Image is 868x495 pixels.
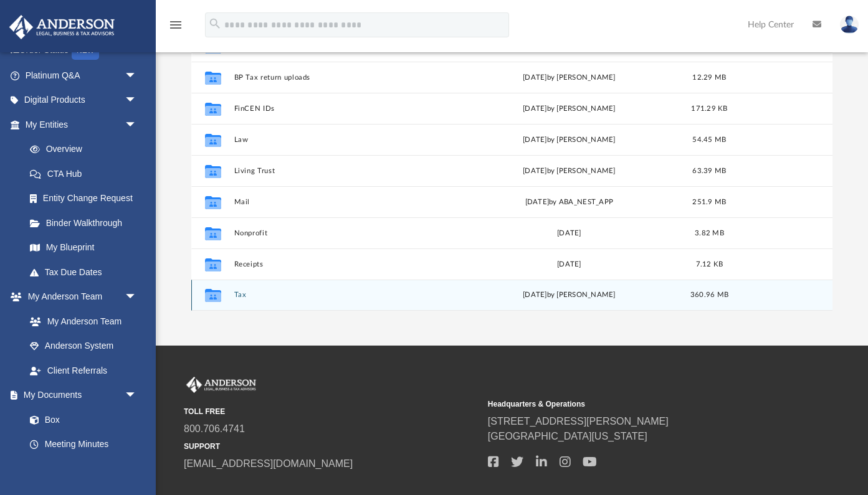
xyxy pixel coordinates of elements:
img: Anderson Advisors Platinum Portal [6,15,118,39]
div: [DATE] by [PERSON_NAME] [459,72,679,83]
button: Receipts [234,260,454,268]
div: [DATE] by ABA_NEST_APP [459,197,679,208]
a: My Documentsarrow_drop_down [9,383,150,408]
button: FinCEN IDs [234,105,454,113]
div: grid [191,53,832,311]
a: Entity Change Request [17,186,156,211]
a: 800.706.4741 [184,423,245,434]
a: My Entitiesarrow_drop_down [9,112,156,137]
span: arrow_drop_down [125,88,150,113]
img: Anderson Advisors Platinum Portal [184,377,259,393]
small: SUPPORT [184,441,479,452]
a: My Anderson Teamarrow_drop_down [9,285,150,309]
div: [DATE] [459,259,679,270]
i: menu [168,17,183,32]
a: My Blueprint [17,235,150,260]
a: Digital Productsarrow_drop_down [9,88,156,113]
div: [DATE] by [PERSON_NAME] [459,166,679,177]
button: Mail [234,198,454,206]
a: Platinum Q&Aarrow_drop_down [9,63,156,88]
button: BP Tax return uploads [234,73,454,82]
a: Box [17,407,143,432]
a: Anderson System [17,334,150,359]
span: 7.12 KB [696,261,723,268]
button: Living Trust [234,167,454,175]
div: [DATE] by [PERSON_NAME] [459,134,679,146]
a: [STREET_ADDRESS][PERSON_NAME] [488,416,669,427]
a: My Anderson Team [17,309,143,334]
i: search [208,17,222,31]
a: Meeting Minutes [17,432,150,457]
img: User Pic [840,16,859,34]
div: [DATE] by [PERSON_NAME] [459,103,679,115]
span: 3.82 MB [695,230,724,237]
button: Law [234,136,454,144]
small: Headquarters & Operations [488,398,783,410]
span: arrow_drop_down [125,63,150,88]
a: Client Referrals [17,358,150,383]
span: 63.39 MB [693,167,727,174]
div: [DATE] [459,228,679,239]
div: [DATE] by [PERSON_NAME] [459,290,679,301]
span: 251.9 MB [693,199,727,205]
span: 12.29 MB [693,74,727,81]
span: 54.45 MB [693,136,727,143]
span: 171.29 KB [691,105,727,112]
span: arrow_drop_down [125,112,150,138]
a: Binder Walkthrough [17,210,156,235]
button: Nonprofit [234,229,454,237]
span: arrow_drop_down [125,285,150,310]
a: Overview [17,137,156,162]
small: TOLL FREE [184,406,479,417]
a: Tax Due Dates [17,260,156,285]
a: [EMAIL_ADDRESS][DOMAIN_NAME] [184,458,353,469]
a: CTA Hub [17,161,156,186]
a: menu [168,24,183,32]
button: Tax [234,291,454,299]
span: arrow_drop_down [125,383,150,408]
a: [GEOGRAPHIC_DATA][US_STATE] [488,431,647,441]
span: 360.96 MB [690,291,728,298]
